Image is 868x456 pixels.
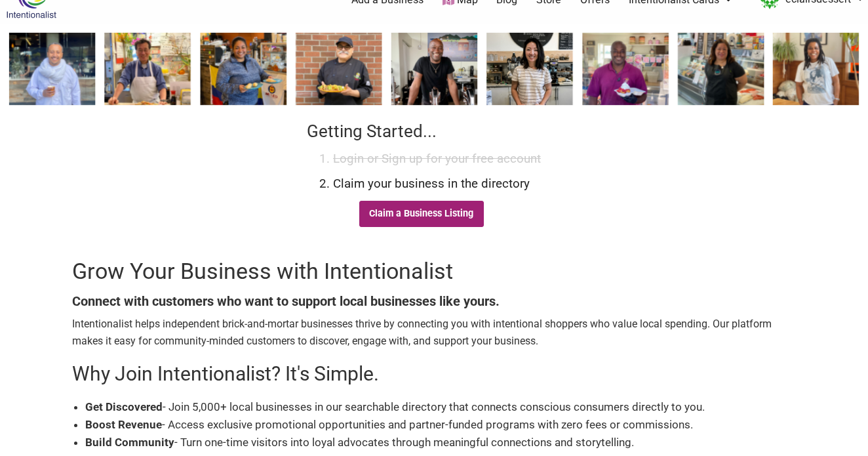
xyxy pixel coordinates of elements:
h1: Grow Your Business with Intentionalist [72,256,796,287]
b: Get Discovered [85,400,163,413]
p: Intentionalist helps independent brick-and-mortar businesses thrive by connecting you with intent... [72,316,796,349]
li: - Access exclusive promotional opportunities and partner-funded programs with zero fees or commis... [85,416,796,434]
h3: Getting Started... [307,119,561,143]
li: - Join 5,000+ local businesses in our searchable directory that connects conscious consumers dire... [85,398,796,416]
h2: Why Join Intentionalist? It's Simple. [72,360,796,388]
b: Connect with customers who want to support local businesses like yours. [72,293,500,309]
b: Build Community [85,436,174,449]
b: Boost Revenue [85,418,162,431]
a: Claim a Business Listing [359,201,484,227]
li: Claim your business in the directory [333,175,556,240]
li: Login or Sign up for your free account [333,150,556,169]
li: - Turn one-time visitors into loyal advocates through meaningful connections and storytelling. [85,434,796,451]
